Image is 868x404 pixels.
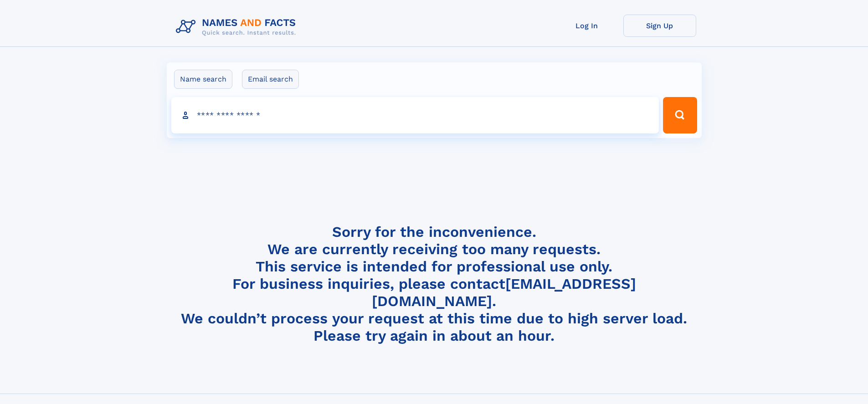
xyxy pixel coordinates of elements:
[623,15,696,37] a: Sign Up
[171,97,659,133] input: search input
[663,97,697,133] button: Search Button
[242,70,299,89] label: Email search
[372,275,636,310] a: [EMAIL_ADDRESS][DOMAIN_NAME]
[172,223,696,345] h4: Sorry for the inconvenience. We are currently receiving too many requests. This service is intend...
[550,15,623,37] a: Log In
[174,70,232,89] label: Name search
[172,15,303,39] img: Logo Names and Facts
